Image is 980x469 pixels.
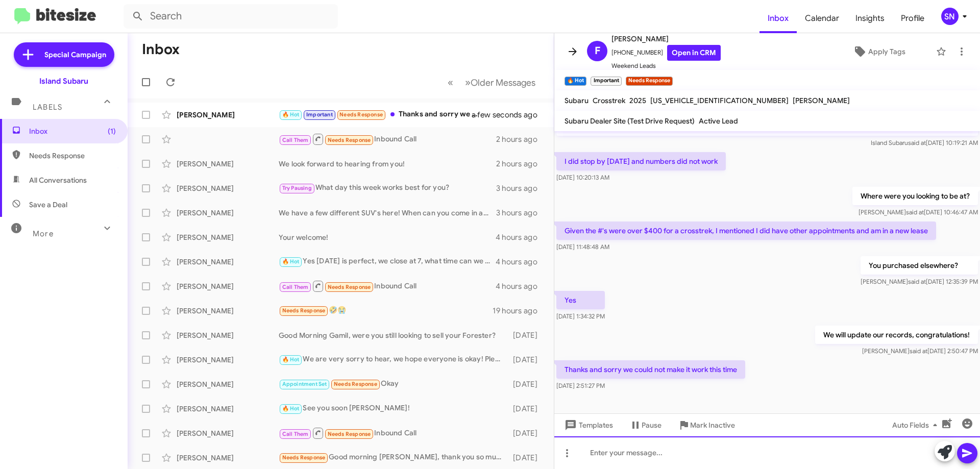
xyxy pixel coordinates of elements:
[29,175,87,185] span: All Conversations
[177,306,279,316] div: [PERSON_NAME]
[282,111,300,118] span: 🔥 Hot
[859,208,978,216] span: [PERSON_NAME] [DATE] 10:46:47 AM
[279,232,496,242] div: Your welcome!
[279,280,496,292] div: Inbound Call
[595,43,600,59] span: F
[556,174,609,181] span: [DATE] 10:20:13 AM
[508,379,546,389] div: [DATE]
[279,452,508,463] div: Good morning [PERSON_NAME], thank you so much for asking! But I think I contacted Victory Subaru,...
[177,379,279,389] div: [PERSON_NAME]
[471,77,535,88] span: Older Messages
[941,8,959,25] div: SN
[508,428,546,438] div: [DATE]
[459,72,542,93] button: Next
[33,103,62,112] span: Labels
[177,453,279,463] div: [PERSON_NAME]
[279,378,508,390] div: Okay
[670,416,743,434] button: Mark Inactive
[508,355,546,365] div: [DATE]
[556,382,605,389] span: [DATE] 2:51:27 PM
[565,116,695,126] span: Subaru Dealer Site (Test Drive Request)
[893,4,933,33] a: Profile
[508,404,546,414] div: [DATE]
[282,258,300,265] span: 🔥 Hot
[906,208,924,216] span: said at
[328,137,371,143] span: Needs Response
[282,381,327,387] span: Appointment Set
[484,110,546,120] div: a few seconds ago
[496,183,546,193] div: 3 hours ago
[642,416,661,434] span: Pause
[508,453,546,463] div: [DATE]
[108,126,116,136] span: (1)
[39,76,88,86] div: Island Subaru
[177,159,279,169] div: [PERSON_NAME]
[621,416,670,434] button: Pause
[556,312,605,320] span: [DATE] 1:34:32 PM
[556,243,609,251] span: [DATE] 11:48:48 AM
[699,116,738,126] span: Active Lead
[591,77,621,86] small: Important
[328,431,371,437] span: Needs Response
[815,326,978,344] p: We will update our records, congratulations!
[282,356,300,363] span: 🔥 Hot
[282,284,309,290] span: Call Them
[861,256,978,275] p: You purchased elsewhere?
[279,109,484,120] div: Thanks and sorry we could not make it work this time
[884,416,949,434] button: Auto Fields
[593,96,625,105] span: Crosstrek
[650,96,789,105] span: [US_VEHICLE_IDENTIFICATION_NUMBER]
[556,152,726,170] p: I did stop by [DATE] and numbers did not work
[554,416,621,434] button: Templates
[306,111,333,118] span: Important
[847,4,893,33] a: Insights
[177,281,279,291] div: [PERSON_NAME]
[508,330,546,340] div: [DATE]
[496,159,546,169] div: 2 hours ago
[442,72,542,93] nav: Page navigation example
[611,45,721,61] span: [PHONE_NUMBER]
[908,278,926,285] span: said at
[556,360,745,379] p: Thanks and sorry we could not make it work this time
[629,96,646,105] span: 2025
[759,4,797,33] a: Inbox
[279,208,496,218] div: We have a few different SUV's here! When can you come in and check them out?
[797,4,847,33] a: Calendar
[29,126,116,136] span: Inbox
[861,278,978,285] span: [PERSON_NAME] [DATE] 12:35:39 PM
[279,354,508,365] div: We are very sorry to hear, we hope everyone is okay! Please let me know when you are available to...
[908,139,926,146] span: said at
[177,232,279,242] div: [PERSON_NAME]
[442,72,459,93] button: Previous
[279,403,508,414] div: See you soon [PERSON_NAME]!
[282,137,309,143] span: Call Them
[868,42,905,61] span: Apply Tags
[177,428,279,438] div: [PERSON_NAME]
[177,330,279,340] div: [PERSON_NAME]
[493,306,546,316] div: 19 hours ago
[14,42,114,67] a: Special Campaign
[33,229,54,238] span: More
[496,281,546,291] div: 4 hours ago
[871,139,978,146] span: Island Subaru [DATE] 10:19:21 AM
[556,221,936,240] p: Given the #'s were over $400 for a crosstrek, I mentioned I did have other appointments and am in...
[29,151,116,161] span: Needs Response
[556,291,605,309] p: Yes
[29,200,67,210] span: Save a Deal
[177,257,279,267] div: [PERSON_NAME]
[862,347,978,355] span: [PERSON_NAME] [DATE] 2:50:47 PM
[852,187,978,205] p: Where were you looking to be at?
[279,427,508,439] div: Inbound Call
[910,347,927,355] span: said at
[279,330,508,340] div: Good Morning Gamil, were you still looking to sell your Forester?
[565,77,586,86] small: 🔥 Hot
[279,133,496,145] div: Inbound Call
[496,208,546,218] div: 3 hours ago
[793,96,850,105] span: [PERSON_NAME]
[142,41,180,58] h1: Inbox
[626,77,673,86] small: Needs Response
[124,4,338,29] input: Search
[328,284,371,290] span: Needs Response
